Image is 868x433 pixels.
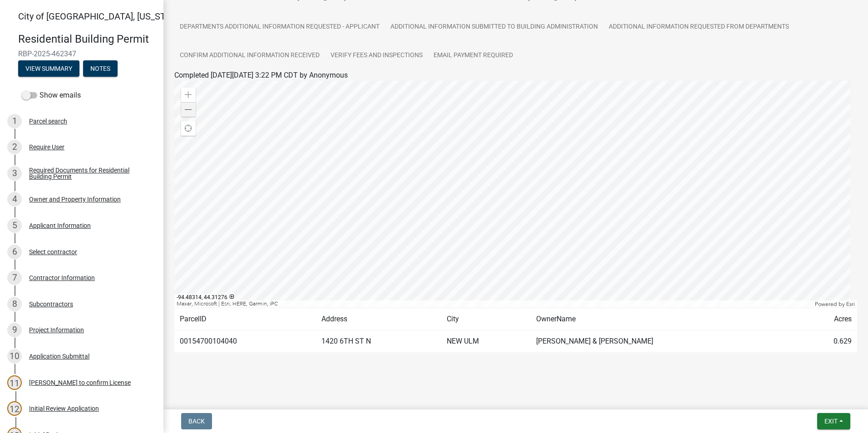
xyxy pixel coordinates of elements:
[7,375,22,390] div: 11
[18,33,156,46] h4: Residential Building Permit
[7,245,22,259] div: 6
[7,114,22,128] div: 1
[441,308,531,330] td: City
[29,249,77,255] div: Select contractor
[797,308,857,330] td: Acres
[174,300,813,308] div: Maxar, Microsoft | Esri, HERE, Garmin, iPC
[29,167,149,180] div: Required Documents for Residential Building Permit
[7,166,22,181] div: 3
[83,60,118,77] button: Notes
[797,330,857,353] td: 0.629
[181,88,196,102] div: Zoom in
[531,308,797,330] td: OwnerName
[7,323,22,337] div: 9
[846,301,855,307] a: Esri
[29,222,91,229] div: Applicant Information
[824,418,838,425] span: Exit
[7,401,22,416] div: 12
[441,330,531,353] td: NEW ULM
[7,140,22,154] div: 2
[29,379,131,386] div: [PERSON_NAME] to confirm License
[174,71,348,79] span: Completed [DATE][DATE] 3:22 PM CDT by Anonymous
[29,353,89,359] div: Application Submittal
[29,327,84,333] div: Project Information
[174,308,316,330] td: ParcelID
[428,41,518,70] a: Email Payment Required
[325,41,428,70] a: Verify Fees and Inspections
[316,308,441,330] td: Address
[174,330,316,353] td: 00154700104040
[181,121,196,136] div: Find my location
[18,60,79,77] button: View Summary
[181,102,196,117] div: Zoom out
[29,405,99,412] div: Initial Review Application
[385,13,603,42] a: Additional Information submitted to Building Administration
[531,330,797,353] td: [PERSON_NAME] & [PERSON_NAME]
[7,218,22,233] div: 5
[29,301,73,307] div: Subcontractors
[29,196,121,202] div: Owner and Property Information
[18,65,79,73] wm-modal-confirm: Summary
[813,300,857,308] div: Powered by
[7,192,22,207] div: 4
[603,13,794,42] a: Additional information requested from departments
[29,144,64,150] div: Require User
[29,118,67,124] div: Parcel search
[181,413,212,429] button: Back
[174,41,325,70] a: Confirm Additional Information Received
[83,65,118,73] wm-modal-confirm: Notes
[7,349,22,364] div: 10
[316,330,441,353] td: 1420 6TH ST N
[188,418,205,425] span: Back
[174,13,385,42] a: Departments Additional Information Requested - Applicant
[7,271,22,285] div: 7
[817,413,850,429] button: Exit
[18,11,183,22] span: City of [GEOGRAPHIC_DATA], [US_STATE]
[7,297,22,311] div: 8
[18,49,145,58] span: RBP-2025-462347
[29,275,95,281] div: Contractor Information
[22,90,81,101] label: Show emails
